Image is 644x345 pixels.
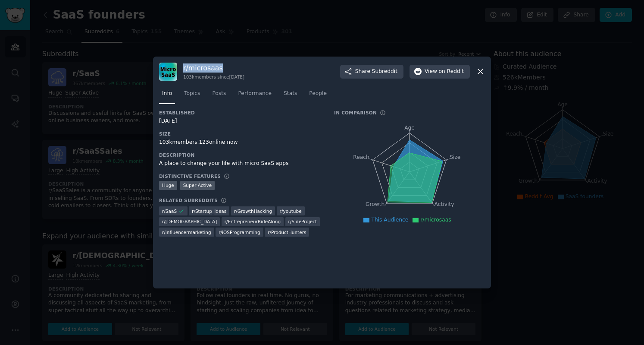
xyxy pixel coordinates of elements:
[334,110,377,116] h3: In Comparison
[404,125,415,131] tspan: Age
[284,90,297,98] span: Stats
[180,181,215,190] div: Super Active
[159,181,177,190] div: Huge
[371,217,408,223] span: This Audience
[366,201,385,207] tspan: Growth
[340,65,403,79] button: ShareSubreddit
[159,117,322,125] div: [DATE]
[281,87,300,104] a: Stats
[212,90,226,98] span: Posts
[159,173,221,179] h3: Distinctive Features
[159,110,322,116] h3: Established
[184,90,200,98] span: Topics
[162,208,177,214] span: r/ SaaS
[159,197,218,203] h3: Related Subreddits
[435,201,454,207] tspan: Activity
[280,208,302,214] span: r/ youtube
[420,217,451,223] span: r/microsaas
[162,90,172,98] span: Info
[159,152,322,158] h3: Description
[159,160,322,168] div: A place to change your life with micro SaaS apps
[162,229,211,235] span: r/ influencermarketing
[268,229,306,235] span: r/ ProductHunters
[306,87,330,104] a: People
[159,131,322,137] h3: Size
[159,139,322,146] div: 103k members, 123 online now
[425,68,464,76] span: View
[235,87,275,104] a: Performance
[355,68,397,76] span: Share
[159,87,175,104] a: Info
[450,154,460,160] tspan: Size
[309,90,327,98] span: People
[209,87,229,104] a: Posts
[439,68,464,76] span: on Reddit
[181,87,203,104] a: Topics
[372,68,397,76] span: Subreddit
[288,218,317,225] span: r/ SideProject
[183,63,244,73] h3: r/ microsaas
[183,74,244,80] div: 103k members since [DATE]
[219,229,260,235] span: r/ iOSProgramming
[159,63,177,81] img: microsaas
[410,65,470,79] button: Viewon Reddit
[353,154,369,160] tspan: Reach
[238,90,272,98] span: Performance
[192,208,226,214] span: r/ Startup_Ideas
[234,208,272,214] span: r/ GrowthHacking
[162,218,217,225] span: r/ [DEMOGRAPHIC_DATA]
[225,218,281,225] span: r/ EntrepreneurRideAlong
